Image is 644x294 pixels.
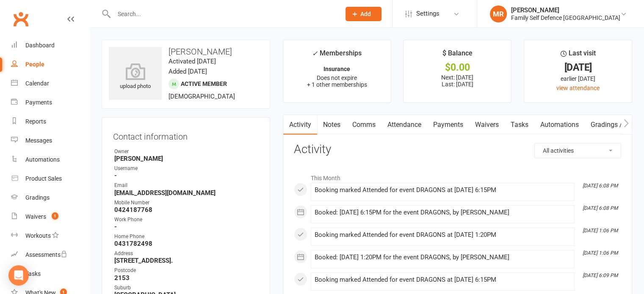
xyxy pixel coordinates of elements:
p: Next: [DATE] Last: [DATE] [411,74,503,88]
li: This Month [294,169,621,183]
i: [DATE] 6:08 PM [583,205,618,211]
div: Calendar [25,80,49,87]
div: Address [114,250,259,258]
div: Family Self Defence [GEOGRAPHIC_DATA] [511,14,620,22]
i: ✓ [312,49,318,58]
div: Work Phone [114,216,259,224]
strong: 0424187768 [114,206,259,214]
div: Booking marked Attended for event DRAGONS at [DATE] 6:15PM [315,187,571,194]
a: Payments [11,93,89,112]
div: Reports [25,118,46,125]
div: Last visit [561,48,596,63]
a: Assessments [11,245,89,264]
a: Product Sales [11,169,89,188]
div: Home Phone [114,233,259,241]
div: Booked: [DATE] 6:15PM for the event DRAGONS, by [PERSON_NAME] [315,209,571,216]
div: $0.00 [411,63,503,72]
div: People [25,61,44,68]
div: Product Sales [25,175,62,182]
i: [DATE] 1:06 PM [583,228,618,234]
a: Attendance [381,115,427,135]
a: Messages [11,131,89,150]
div: Payments [25,99,52,106]
button: Add [345,7,381,21]
div: Booking marked Attended for event DRAGONS at [DATE] 6:15PM [315,276,571,283]
div: Tasks [25,270,41,277]
div: Postcode [114,267,259,275]
time: Added [DATE] [169,68,207,75]
div: Gradings [25,194,50,201]
i: [DATE] 6:09 PM [583,272,618,278]
div: Workouts [25,232,51,239]
span: Does not expire [317,74,357,81]
span: Active member [181,80,227,87]
strong: - [114,223,259,231]
a: Comms [346,115,381,135]
a: Activity [283,115,317,135]
span: 1 [52,212,58,220]
a: Waivers 1 [11,207,89,226]
i: [DATE] 1:06 PM [583,250,618,256]
strong: [EMAIL_ADDRESS][DOMAIN_NAME] [114,189,259,197]
a: Automations [11,150,89,169]
strong: Insurance [323,66,350,72]
a: view attendance [556,85,600,91]
div: Messages [25,137,52,144]
a: People [11,55,89,74]
a: Notes [317,115,346,135]
a: Automations [534,115,585,135]
div: MR [490,5,507,22]
div: earlier [DATE] [532,74,624,83]
a: Workouts [11,226,89,245]
h3: Contact information [113,129,259,141]
input: Search... [111,8,334,20]
span: Settings [416,4,439,23]
div: Waivers [25,213,46,220]
span: + 1 other memberships [307,81,367,88]
div: Automations [25,156,60,163]
div: Mobile Number [114,199,259,207]
div: Assessments [25,251,67,258]
div: Memberships [312,48,362,63]
a: Waivers [469,115,505,135]
strong: - [114,172,259,179]
strong: 0431782498 [114,240,259,247]
div: Dashboard [25,42,55,49]
h3: [PERSON_NAME] [109,47,263,56]
div: Suburb [114,284,259,292]
a: Clubworx [10,8,31,30]
a: Calendar [11,74,89,93]
a: Tasks [505,115,534,135]
time: Activated [DATE] [169,58,216,65]
strong: 2153 [114,274,259,282]
a: Reports [11,112,89,131]
a: Gradings [11,188,89,207]
div: Open Intercom Messenger [8,265,29,286]
div: Booking marked Attended for event DRAGONS at [DATE] 1:20PM [315,231,571,239]
strong: [PERSON_NAME] [114,155,259,162]
div: Booked: [DATE] 1:20PM for the event DRAGONS, by [PERSON_NAME] [315,254,571,261]
a: Dashboard [11,36,89,55]
strong: [STREET_ADDRESS]. [114,257,259,264]
div: [DATE] [532,63,624,72]
a: Tasks [11,264,89,283]
div: Username [114,165,259,173]
span: [DEMOGRAPHIC_DATA] [169,93,235,100]
div: $ Balance [442,48,473,63]
i: [DATE] 6:08 PM [583,183,618,189]
div: Owner [114,148,259,156]
a: Payments [427,115,469,135]
div: [PERSON_NAME] [511,6,620,14]
h3: Activity [294,143,621,156]
div: upload photo [109,63,162,91]
div: Email [114,181,259,190]
span: Add [360,11,371,17]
